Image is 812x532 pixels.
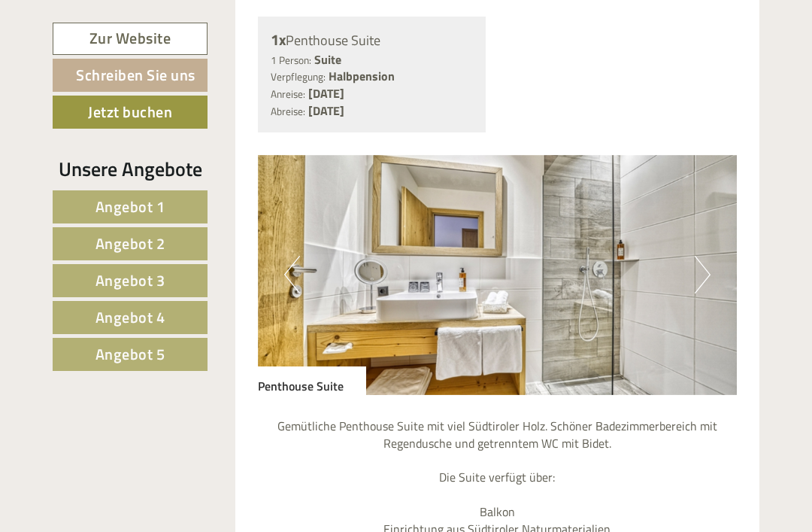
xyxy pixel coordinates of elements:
img: image [258,155,738,395]
small: 1 Person: [271,53,311,68]
span: Angebot 4 [95,306,165,329]
span: Angebot 5 [95,342,165,366]
div: Penthouse Suite [258,366,366,395]
span: Angebot 3 [95,269,165,292]
b: Suite [314,50,341,68]
small: Verpflegung: [271,69,326,84]
div: Unsere Angebote [53,155,208,183]
button: Previous [284,256,300,293]
b: [DATE] [308,102,344,120]
b: [DATE] [308,84,344,102]
small: Anreise: [271,87,305,102]
span: Angebot 2 [95,232,165,255]
button: Next [695,256,710,293]
b: Halbpension [329,67,395,85]
small: Abreise: [271,104,305,119]
span: Angebot 1 [95,195,165,218]
a: Zur Website [53,23,208,55]
a: Schreiben Sie uns [53,59,208,92]
div: Penthouse Suite [271,29,474,51]
a: Jetzt buchen [53,96,208,129]
b: 1x [271,28,286,51]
